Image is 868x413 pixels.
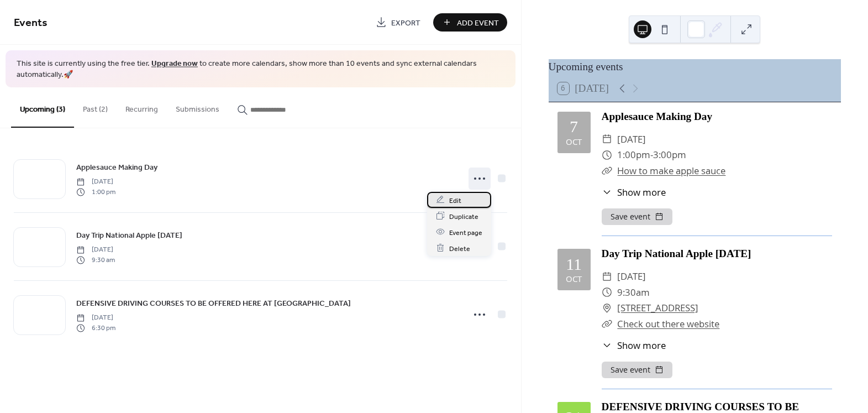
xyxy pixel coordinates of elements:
span: 9:30 am [76,255,115,265]
button: Save event [602,208,672,225]
span: 1:00 pm [76,187,115,197]
span: [DATE] [617,269,646,285]
button: Save event [602,362,672,378]
span: Delete [449,243,470,254]
div: ​ [602,132,612,148]
span: Show more [617,338,666,352]
span: [DATE] [617,132,646,148]
span: Events [14,12,48,34]
span: 9:30am [617,285,650,301]
span: Day Trip National Apple [DATE] [76,230,182,242]
div: 11 [566,256,582,273]
span: Event page [449,227,482,238]
div: 7 [570,118,578,135]
div: ​ [602,163,612,179]
div: ​ [602,285,612,301]
div: Upcoming events [549,59,841,75]
a: Upgrade now [151,56,198,71]
span: Duplicate [449,211,478,222]
button: Upcoming (3) [11,87,74,128]
div: ​ [602,269,612,285]
div: ​ [602,185,612,199]
button: Past (2) [74,87,117,127]
span: Applesauce Making Day [76,162,157,174]
a: Applesauce Making Day [76,161,157,174]
button: Submissions [167,87,228,127]
button: Recurring [117,87,167,127]
button: Add Event [433,13,507,32]
span: [DATE] [76,245,115,255]
a: Export [367,13,429,32]
span: 1:00pm [617,147,650,163]
div: Oct [566,138,582,146]
a: [STREET_ADDRESS] [617,300,698,316]
div: ​ [602,147,612,163]
div: ​ [602,300,612,316]
span: - [650,147,653,163]
a: Day Trip National Apple [DATE] [76,229,182,242]
div: Oct [566,275,582,283]
a: How to make apple sauce [617,164,725,177]
a: Applesauce Making Day [602,111,712,122]
span: [DATE] [76,177,115,187]
button: ​Show more [602,338,666,352]
span: 3:00pm [653,147,686,163]
div: ​ [602,338,612,352]
span: Export [391,17,420,29]
span: Edit [449,195,461,206]
span: This site is currently using the free tier. to create more calendars, show more than 10 events an... [17,59,504,80]
span: 6:30 pm [76,323,115,333]
a: Day Trip National Apple [DATE] [602,248,751,259]
a: DEFENSIVE DRIVING COURSES TO BE OFFERED HERE AT [GEOGRAPHIC_DATA] [76,297,351,310]
span: [DATE] [76,313,115,323]
span: DEFENSIVE DRIVING COURSES TO BE OFFERED HERE AT [GEOGRAPHIC_DATA] [76,298,351,310]
span: Add Event [457,17,499,29]
div: ​ [602,316,612,332]
span: Show more [617,185,666,199]
button: ​Show more [602,185,666,199]
a: Check out there website [617,317,719,330]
